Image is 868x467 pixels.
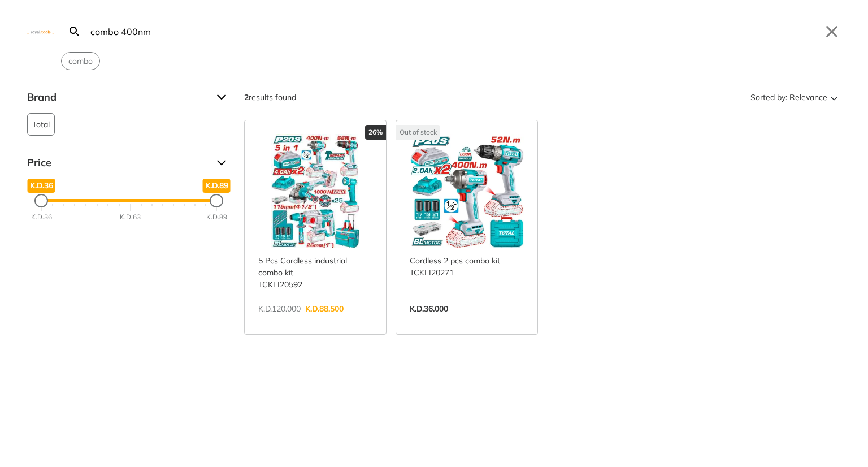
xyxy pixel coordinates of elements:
button: Total [27,113,55,136]
input: Search… [88,18,816,45]
div: Suggestion: combo [61,52,100,70]
span: combo [68,55,93,67]
button: Sorted by:Relevance Sort [748,88,841,106]
span: Relevance [789,88,827,106]
span: Total [32,114,50,135]
button: Select suggestion: combo [62,53,99,70]
div: Out of stock [396,125,440,140]
div: Minimum Price [34,194,48,207]
div: K.D.63 [120,212,141,222]
div: K.D.36 [31,212,52,222]
svg: Sort [827,90,841,104]
div: 26% [365,125,386,140]
div: K.D.89 [206,212,227,222]
span: Price [27,154,208,172]
span: Brand [27,88,208,106]
strong: 2 [244,92,249,102]
div: Maximum Price [210,194,223,207]
svg: Search [68,25,81,38]
button: Close [823,23,841,41]
div: results found [244,88,296,106]
img: Close [27,29,54,34]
